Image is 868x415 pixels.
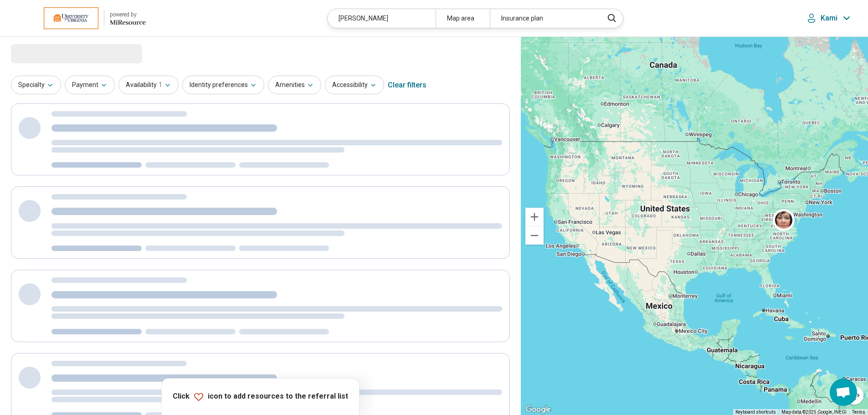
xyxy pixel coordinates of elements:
span: Loading... [11,44,87,62]
button: Payment [65,76,115,94]
div: Insurance plan [490,9,598,28]
button: Specialty [11,76,61,94]
img: University of Virginia [44,7,98,29]
button: Zoom out [525,226,544,245]
button: Identity preferences [182,76,264,94]
button: Zoom in [525,208,544,226]
p: Click icon to add resources to the referral list [173,391,348,402]
button: Amenities [268,76,321,94]
span: 1 [159,80,162,90]
a: University of Virginiapowered by [15,7,146,29]
a: Open chat [830,379,857,406]
button: Availability1 [118,76,179,94]
button: Accessibility [325,76,384,94]
span: Map data ©2025 Google, INEGI [781,410,847,415]
div: [PERSON_NAME] [328,9,436,28]
a: Terms [852,410,865,415]
div: powered by [110,10,146,19]
div: Map area [436,9,490,28]
p: Kami [821,14,837,23]
div: Clear filters [388,74,426,96]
